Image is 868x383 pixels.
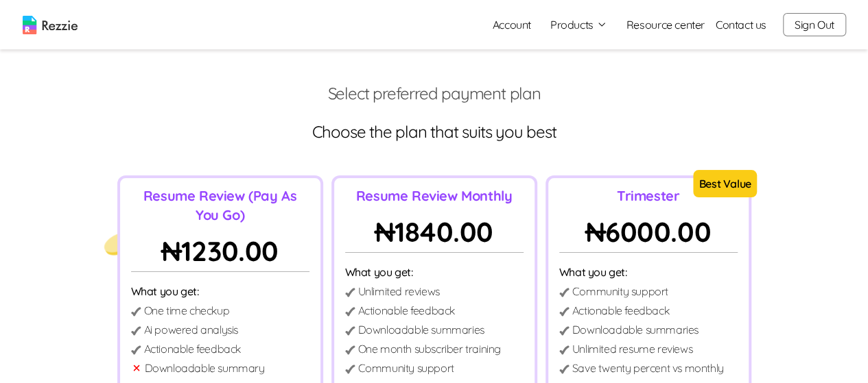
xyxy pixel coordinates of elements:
img: detail [131,326,141,335]
p: Community support [358,360,454,376]
p: Downloadable summary [145,360,265,376]
img: detail [345,326,355,335]
img: detail [559,365,570,373]
p: One time checkup [144,302,230,319]
p: Downloadable summaries [572,321,699,338]
button: Sign Out [783,13,846,36]
p: Actionable feedback [572,302,669,319]
p: ₦ 1230.00 [131,230,309,272]
img: logo [23,16,78,34]
p: Actionable feedback [144,341,241,357]
p: What you get: [345,264,524,280]
img: detail [559,345,570,354]
a: Account [482,11,542,38]
img: detail [131,345,141,354]
a: Resource center [626,16,705,33]
p: What you get: [131,283,309,299]
p: What you get: [559,264,738,280]
p: Ai powered analysis [144,321,238,338]
p: Choose the plan that suits you best [11,121,857,143]
img: detail [345,288,355,297]
img: detail [345,365,355,373]
p: Unlimited resume reviews [572,341,692,357]
img: detail [559,307,570,316]
p: Resume Review (Pay As You Go) [131,186,309,225]
p: Downloadable summaries [358,321,484,338]
p: Select preferred payment plan [11,82,857,104]
p: ₦ 1840.00 [345,211,524,253]
img: detail [559,326,570,335]
button: Products [550,16,607,33]
p: Unlimited reviews [358,283,440,299]
img: detail [131,307,141,316]
p: Trimester [559,186,738,206]
p: Save twenty percent vs monthly [572,360,724,376]
a: Contact us [716,16,766,33]
p: Resume Review Monthly [345,186,524,206]
img: detail [345,345,355,354]
p: Community support [572,283,668,299]
span: Best Value [693,170,756,197]
p: Actionable feedback [358,302,455,319]
img: detail [559,288,570,297]
p: One month subscriber training [358,341,501,357]
img: detail [345,307,355,316]
p: ₦ 6000.00 [559,211,738,253]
